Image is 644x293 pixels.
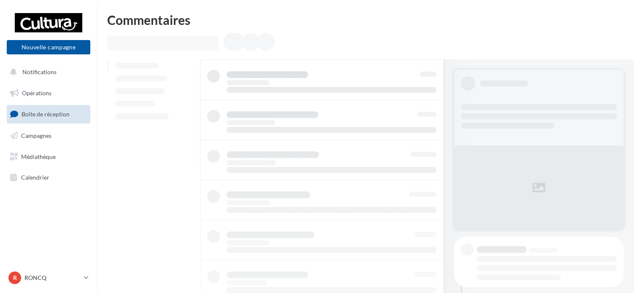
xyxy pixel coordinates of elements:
[24,274,81,282] p: RONCQ
[107,13,634,26] div: Commentaires
[5,127,92,145] a: Campagnes
[5,169,92,186] a: Calendrier
[21,174,49,181] span: Calendrier
[22,110,70,118] span: Boîte de réception
[5,148,92,166] a: Médiathèque
[13,274,17,282] span: R
[5,105,92,123] a: Boîte de réception
[22,68,57,75] span: Notifications
[21,132,51,139] span: Campagnes
[21,153,56,160] span: Médiathèque
[7,40,90,54] button: Nouvelle campagne
[7,270,90,286] a: R RONCQ
[22,89,51,97] span: Opérations
[5,63,89,81] button: Notifications
[5,84,92,102] a: Opérations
